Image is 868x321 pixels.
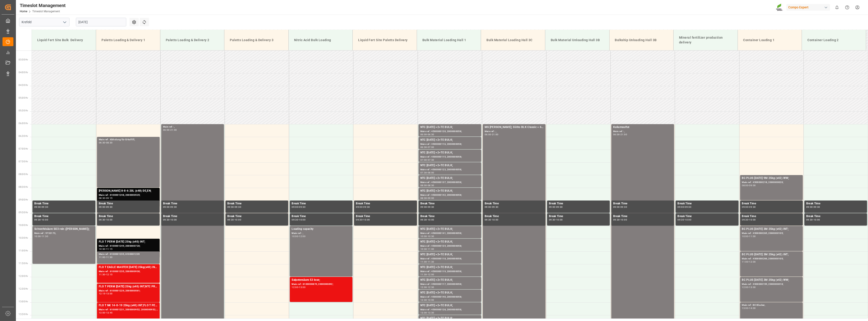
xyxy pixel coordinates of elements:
[20,2,66,9] div: Timeslot Management
[420,261,427,263] div: 11:00
[106,142,113,144] div: 08:30
[428,184,434,186] div: 08:30
[19,18,69,26] input: Type to search/select
[19,313,28,316] span: 13:30 Hr
[163,125,222,129] div: Main ref : ,
[420,168,479,172] div: Main ref : 4500000123, 2000000058;
[19,84,28,86] span: 04:30 Hr
[363,219,370,221] div: 10:00
[427,235,427,237] div: -
[420,286,427,288] div: 12:00
[163,214,222,219] div: Break Time
[556,206,563,208] div: 09:30
[420,235,427,237] div: 10:00
[298,219,299,221] div: -
[677,206,684,208] div: 09:00
[105,206,106,208] div: -
[549,201,608,206] div: Break Time
[684,219,685,221] div: -
[99,273,105,276] div: 11:30
[428,235,434,237] div: 10:30
[105,197,106,199] div: -
[427,219,427,221] div: -
[99,219,105,221] div: 09:30
[234,219,235,221] div: -
[742,36,798,44] div: Container Loading 1
[420,142,479,146] div: Main ref : 4500000116, 2000000058;
[742,282,801,286] div: Main ref : 4500000159, 2000000018;
[428,219,434,221] div: 10:00
[420,125,479,130] div: NTC [DATE] +2+TE BULK;
[427,312,427,314] div: -
[99,189,158,193] div: [PERSON_NAME] 8-8-6 20L (x48) DE,EN;
[420,257,479,261] div: Main ref : 4500000118, 2000000058;
[19,275,28,277] span: 12:00 Hr
[428,248,434,250] div: 11:00
[620,206,620,208] div: -
[19,211,28,214] span: 09:30 Hr
[748,261,749,263] div: -
[420,316,479,321] div: NTC [DATE] +2+TE BULK;
[742,184,749,186] div: 08:00
[556,219,556,221] div: -
[748,184,749,186] div: -
[19,198,28,201] span: 09:00 Hr
[19,288,28,290] span: 12:30 Hr
[99,193,158,197] div: Main ref : 6100001248, 2000000525;
[613,206,620,208] div: 09:00
[427,248,427,250] div: -
[19,160,28,163] span: 07:30 Hr
[742,278,801,282] div: BC PLUS [DATE] 3M 25kg (x42) WW;
[105,142,106,144] div: -
[620,206,627,208] div: 09:30
[227,219,234,221] div: 09:30
[428,261,434,263] div: 11:30
[235,206,241,208] div: 09:30
[19,173,28,176] span: 08:00 Hr
[742,206,749,208] div: 09:00
[742,214,801,219] div: Break Time
[99,240,158,244] div: FLO T PERM [DATE] 25kg (x40) INT;
[356,201,415,206] div: Break Time
[556,206,556,208] div: -
[677,214,737,219] div: Break Time
[613,130,672,133] div: Main ref : ,
[685,206,691,208] div: 09:30
[749,184,756,186] div: 09:00
[100,36,156,44] div: Paletts Loading & Delivery 1
[227,201,286,206] div: Break Time
[299,235,305,237] div: 12:00
[420,231,479,235] div: Main ref : 4500000141, 2000000058;
[813,219,813,221] div: -
[34,235,41,237] div: 10:00
[428,273,434,276] div: 12:00
[99,289,158,293] div: Main ref : 6100001229, 2000000561;
[749,261,756,263] div: 12:00
[421,36,477,44] div: Bulk Material Loading Hall 1
[742,231,801,235] div: Main ref : 4500000265, 2000000105;
[292,282,351,286] div: Main ref : 6100000870, 2000000892;
[41,219,42,221] div: -
[292,201,351,206] div: Break Time
[428,172,434,174] div: 08:00
[99,244,158,248] div: Main ref : 6100001249, 2000000720;
[485,219,491,221] div: 09:30
[491,206,492,208] div: -
[99,252,158,256] div: Main ref : 6100001235, 6100001235
[19,148,28,150] span: 07:00 Hr
[420,130,479,133] div: Main ref : 4500000120, 2000000058;
[106,197,113,199] div: 09:15
[806,36,862,44] div: Container Loading 2
[620,219,627,221] div: 10:00
[428,133,434,135] div: 06:30
[292,227,351,231] div: Loading capacity
[748,235,749,237] div: -
[99,138,158,142] div: Main ref : Abholung für Erkolfill,
[427,184,427,186] div: -
[742,176,801,181] div: BC PLUS [DATE] 9M 25kg (x42) WW;
[42,235,48,237] div: 11:30
[613,125,672,130] div: Kaliumsulfat
[292,235,298,237] div: 10:00
[684,206,685,208] div: -
[549,214,608,219] div: Break Time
